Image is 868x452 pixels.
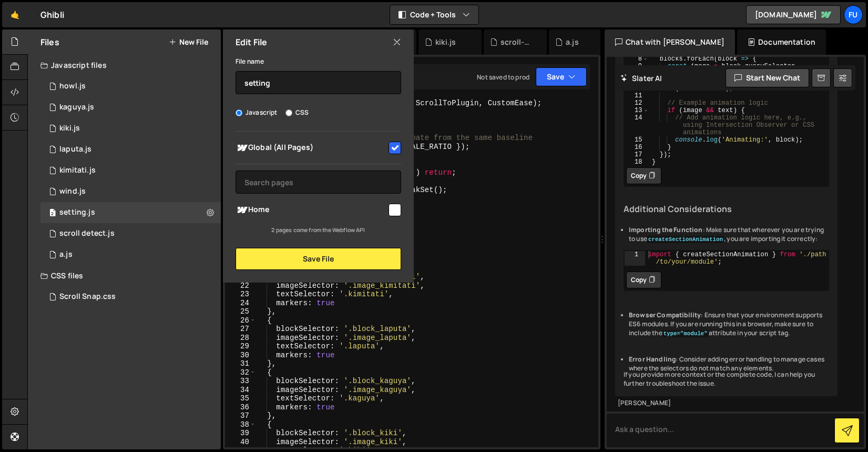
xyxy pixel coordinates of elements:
button: Code + Tools [390,5,478,24]
div: 34 [225,386,256,395]
input: Search pages [236,170,401,194]
div: 30 [225,351,256,360]
div: 17069/46980.css [40,286,221,307]
div: 23 [225,290,256,299]
div: 40 [225,438,256,447]
div: 28 [225,334,256,343]
div: kiki.js [59,124,80,133]
span: Global (All Pages) [236,142,387,154]
div: 22 [225,282,256,290]
div: 24 [225,299,256,308]
div: 27 [225,325,256,334]
div: 9 [625,63,649,77]
div: kimitati.js [59,166,96,175]
div: Scroll Snap.css [59,292,116,302]
div: Not saved to prod [477,73,529,82]
h3: Additional Considerations [624,204,829,214]
div: 16 [625,144,649,151]
div: 14 [625,114,649,136]
div: 32 [225,368,256,377]
div: 17069/47032.js [40,202,224,223]
code: createSectionAnimation [647,236,724,243]
div: 31 [225,359,256,368]
div: 17069/47031.js [40,118,224,139]
label: File name [236,56,264,67]
div: howl.js [59,82,86,91]
span: Home [236,204,387,216]
div: 17069/47028.js [40,139,224,160]
button: Copy [626,272,661,288]
span: 2 [49,209,56,218]
div: 33 [225,377,256,386]
div: Javascript files [28,55,221,76]
div: 8 [625,55,649,63]
small: 2 pages come from the Webflow API [271,226,365,234]
strong: Browser Compatibility [629,310,701,319]
li: : Ensure that your environment supports ES6 modules. If you are running this in a browser, make s... [629,311,829,337]
div: Documentation [737,29,826,55]
div: 12 [625,99,649,107]
input: Javascript [236,109,242,116]
div: 29 [225,342,256,351]
div: Chat with [PERSON_NAME] [605,29,735,55]
button: Copy [626,167,661,184]
input: CSS [285,109,292,116]
a: [DOMAIN_NAME] [746,5,841,24]
div: 15 [625,136,649,144]
div: kaguya.js [59,103,94,112]
div: 17 [625,151,649,158]
div: a.js [59,250,73,259]
div: 13 [625,107,649,114]
div: Ghibli [40,8,64,21]
div: 17069/47030.js [40,97,224,118]
div: laputa.js [59,145,91,154]
button: Save File [236,248,401,270]
div: 17069/47029.js [40,76,224,97]
strong: Error Handling [629,355,676,364]
button: Save [536,67,587,86]
code: type="module" [662,330,709,337]
div: kiki.js [435,37,456,47]
a: 🤙 [2,2,28,27]
div: scroll detect.js [40,223,224,244]
div: 17069/47026.js [40,181,224,202]
input: Name [236,71,401,94]
div: scroll detect.js [59,229,115,238]
div: 1 [625,251,645,266]
button: Start new chat [726,68,809,87]
div: 35 [225,394,256,403]
h2: Slater AI [620,73,662,83]
div: 11 [625,92,649,99]
div: 39 [225,429,256,438]
div: 25 [225,307,256,316]
div: [PERSON_NAME] [618,399,835,408]
div: setting.js [59,208,95,217]
li: : Make sure that wherever you are trying to use , you are importing it correctly: [629,226,829,244]
div: scroll-detect.js [501,37,534,47]
strong: Importing the Function [629,225,703,234]
div: 17069/46978.js [40,160,224,181]
a: Fu [844,5,863,24]
div: 36 [225,403,256,412]
div: 26 [225,316,256,325]
div: 18 [625,158,649,166]
div: 17069/47065.js [40,244,224,265]
label: CSS [285,107,309,118]
div: a.js [566,37,579,47]
li: : Consider adding error handling to manage cases where the selectors do not match any elements. [629,355,829,373]
div: 37 [225,411,256,420]
div: 38 [225,420,256,429]
h2: Files [40,36,59,48]
div: CSS files [28,265,221,286]
button: New File [169,38,208,46]
div: wind.js [59,187,86,196]
label: Javascript [236,107,278,118]
h2: Edit File [236,36,267,48]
